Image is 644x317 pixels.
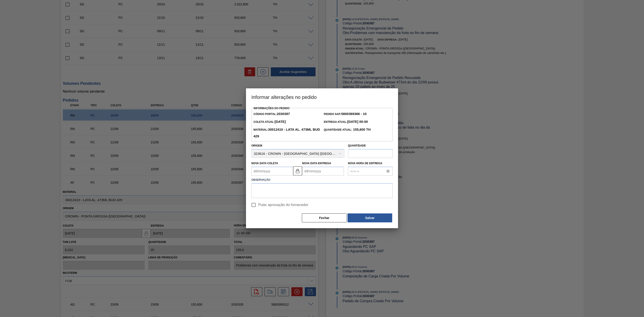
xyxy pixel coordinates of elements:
[295,168,300,174] img: locked
[251,144,262,147] label: Origem
[251,167,293,176] input: dd/mm/yyyy
[324,113,366,116] span: Pedido SAP:
[253,120,286,123] span: Coleta Atual:
[277,112,290,116] strong: 2030387
[352,128,371,131] strong: 155,600 TH
[258,202,308,208] span: Pular aprovação do fornecedor
[347,120,368,123] strong: [DATE] 00:00
[302,167,344,176] input: dd/mm/yyyy
[253,128,320,138] strong: 30012410 - LATA AL. 473ML BUD 429
[253,128,320,138] span: Material:
[251,162,278,165] label: Nova Data Coleta
[253,113,290,116] span: Código Portal:
[246,88,398,105] h3: Informar alterações no pedido
[293,166,302,175] button: locked
[251,177,393,183] label: Observação
[347,213,392,222] button: Salvar
[275,120,286,123] strong: [DATE]
[302,213,347,222] button: Fechar
[324,120,368,123] span: Entrega Atual:
[348,160,393,167] label: Nova Hora de Entrega
[348,144,366,147] label: Quantidade
[324,128,371,131] span: Quantidade Atual:
[254,107,290,110] label: Informações do Pedido
[302,162,331,165] label: Nova Data Entrega
[341,112,366,116] strong: 5800369366 - 10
